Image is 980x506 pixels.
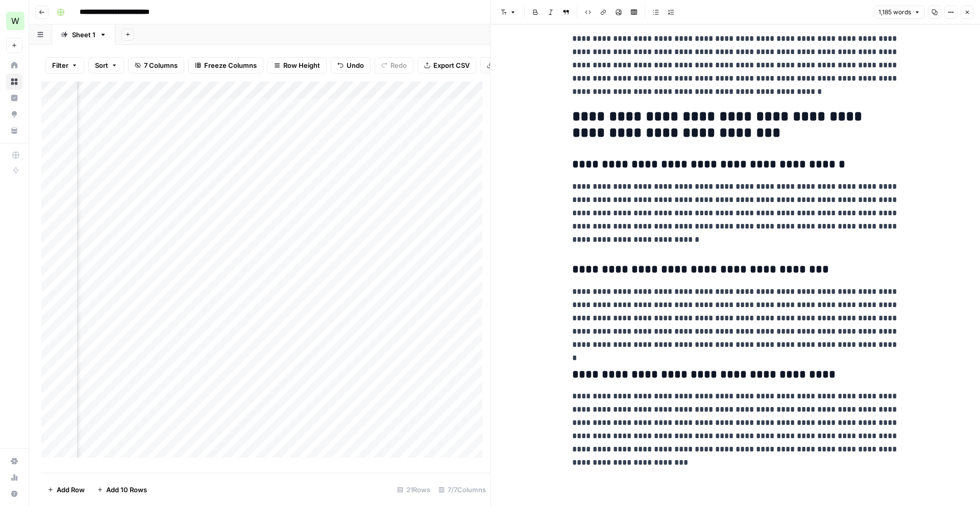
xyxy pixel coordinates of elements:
[11,15,19,27] span: W
[6,90,22,106] a: Insights
[390,60,407,70] span: Redo
[6,469,22,486] a: Usage
[6,73,22,90] a: Browse
[6,486,22,502] button: Help + Support
[45,57,84,73] button: Filter
[52,24,115,45] a: Sheet 1
[434,482,490,498] div: 7/7 Columns
[95,60,108,70] span: Sort
[88,57,124,73] button: Sort
[267,57,327,73] button: Row Height
[375,57,413,73] button: Redo
[41,482,91,498] button: Add Row
[283,60,320,70] span: Row Height
[418,57,476,73] button: Export CSV
[393,482,434,498] div: 21 Rows
[6,106,22,122] a: Opportunities
[72,30,95,40] div: Sheet 1
[91,482,153,498] button: Add 10 Rows
[188,57,263,73] button: Freeze Columns
[204,60,257,70] span: Freeze Columns
[144,60,178,70] span: 7 Columns
[6,8,22,34] button: Workspace: Workspace1
[6,57,22,73] a: Home
[347,60,364,70] span: Undo
[878,8,911,17] span: 1,185 words
[6,122,22,139] a: Your Data
[331,57,371,73] button: Undo
[128,57,184,73] button: 7 Columns
[874,6,925,19] button: 1,185 words
[433,60,470,70] span: Export CSV
[6,453,22,469] a: Settings
[52,60,68,70] span: Filter
[57,485,85,495] span: Add Row
[106,485,147,495] span: Add 10 Rows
